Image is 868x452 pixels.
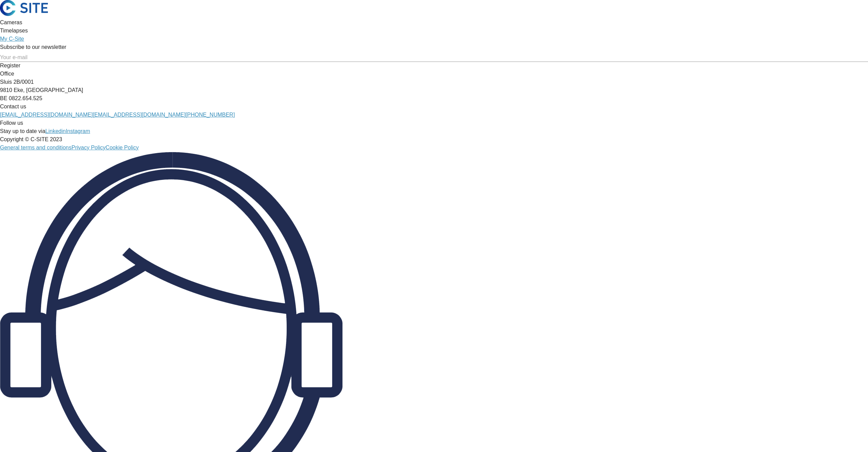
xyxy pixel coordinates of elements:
[185,112,235,118] a: [PHONE_NUMBER]
[106,145,139,150] a: Cookie Policy
[66,128,90,134] a: Instagram
[46,128,66,134] a: Linkedin
[93,112,185,118] a: [EMAIL_ADDRESS][DOMAIN_NAME]
[72,145,106,150] a: Privacy Policy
